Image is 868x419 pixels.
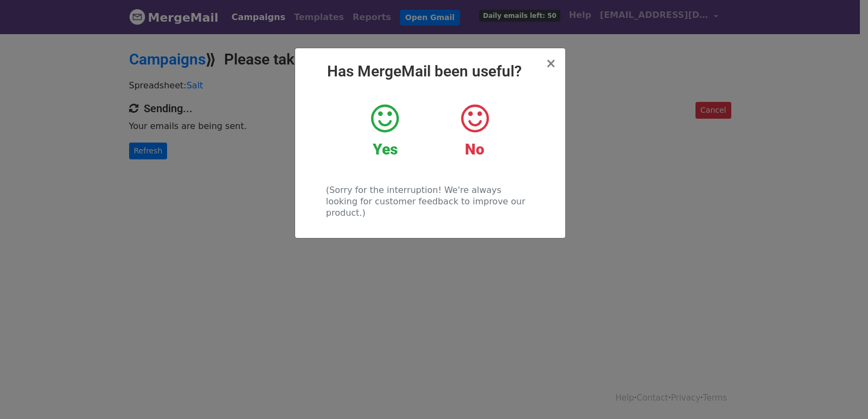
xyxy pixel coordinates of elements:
[304,62,557,81] h2: Has MergeMail been useful?
[326,184,534,218] p: (Sorry for the interruption! We're always looking for customer feedback to improve our product.)
[465,140,484,158] strong: No
[438,102,511,159] a: No
[348,102,422,159] a: Yes
[373,140,398,158] strong: Yes
[545,56,556,71] span: ×
[545,57,556,70] button: Close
